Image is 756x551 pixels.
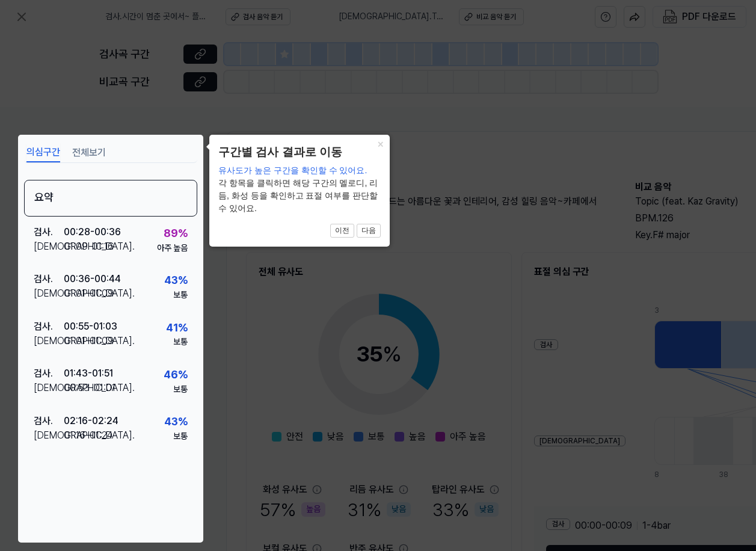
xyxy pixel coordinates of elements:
div: 00:55 - 01:03 [64,319,117,334]
div: 02:16 - 02:24 [64,414,118,428]
div: 01:01 - 01:09 [64,286,114,301]
div: 41 % [166,319,188,337]
div: 보통 [173,336,188,348]
div: 89 % [164,225,188,242]
div: 46 % [164,366,188,384]
div: 00:28 - 00:36 [64,225,121,239]
span: 유사도가 높은 구간을 확인할 수 있어요. [218,165,367,175]
div: 01:43 - 01:51 [64,366,113,381]
button: 전체보기 [72,143,106,162]
div: [DEMOGRAPHIC_DATA] . [34,381,64,395]
div: [DEMOGRAPHIC_DATA] . [34,286,64,301]
div: 43 % [164,413,188,431]
div: 보통 [173,431,188,443]
button: 의심구간 [26,143,60,162]
div: 43 % [164,272,188,289]
button: 이전 [330,224,354,238]
div: [DEMOGRAPHIC_DATA] . [34,428,64,443]
div: 00:53 - 01:01 [64,381,115,395]
div: 검사 . [34,225,64,239]
div: 01:16 - 01:24 [64,428,113,443]
div: 검사 . [34,366,64,381]
div: 아주 높음 [157,242,188,254]
button: Close [370,135,390,152]
div: [DEMOGRAPHIC_DATA] . [34,334,64,348]
div: 검사 . [34,319,64,334]
div: 각 항목을 클릭하면 해당 구간의 멜로디, 리듬, 화성 등을 확인하고 표절 여부를 판단할 수 있어요. [218,164,381,215]
div: 검사 . [34,414,64,428]
div: 01:09 - 01:16 [64,239,114,254]
button: 다음 [357,224,381,238]
div: 보통 [173,384,188,396]
header: 구간별 검사 결과로 이동 [218,144,381,161]
div: 00:36 - 00:44 [64,272,121,286]
div: 요약 [24,180,197,217]
div: 보통 [173,289,188,301]
div: 01:01 - 01:09 [64,334,114,348]
div: [DEMOGRAPHIC_DATA] . [34,239,64,254]
div: 검사 . [34,272,64,286]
